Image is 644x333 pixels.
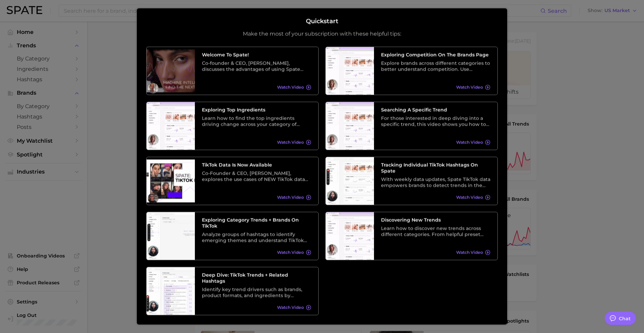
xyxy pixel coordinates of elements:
[146,156,319,205] a: TikTok data is now availableCo-Founder & CEO, [PERSON_NAME], explores the use cases of NEW TikTok...
[456,195,483,200] span: Watch Video
[302,324,342,331] button: Skip for now
[456,140,483,145] span: Watch Video
[381,115,490,127] div: For those interested in deep diving into a specific trend, this video shows you how to search tre...
[202,60,311,72] div: Co-founder & CEO, [PERSON_NAME], discusses the advantages of using Spate data as well as its vari...
[202,51,311,57] h3: Welcome to Spate!
[202,217,311,229] h3: Exploring Category Trends + Brands on TikTok
[325,101,498,150] a: Searching A Specific TrendFor those interested in deep diving into a specific trend, this video s...
[381,51,490,57] h3: Exploring Competition on the Brands Page
[277,85,304,90] span: Watch Video
[146,267,319,315] a: Deep Dive: TikTok Trends + Related HashtagsIdentify key trend drivers such as brands, product for...
[381,176,490,188] div: With weekly data updates, Spate TikTok data empowers brands to detect trends in the earliest stag...
[381,161,490,174] h3: Tracking Individual TikTok Hashtags on Spate
[202,286,311,298] div: Identify key trend drivers such as brands, product formats, and ingredients by leveraging a categ...
[277,195,304,200] span: Watch Video
[456,250,483,255] span: Watch Video
[202,272,311,284] h3: Deep Dive: TikTok Trends + Related Hashtags
[277,250,304,255] span: Watch Video
[202,170,311,182] div: Co-Founder & CEO, [PERSON_NAME], explores the use cases of NEW TikTok data and its relationship w...
[325,46,498,95] a: Exploring Competition on the Brands PageExplore brands across different categories to better unde...
[325,156,498,205] a: Tracking Individual TikTok Hashtags on SpateWith weekly data updates, Spate TikTok data empowers ...
[456,85,483,90] span: Watch Video
[277,305,304,310] span: Watch Video
[381,60,490,72] div: Explore brands across different categories to better understand competition. Use different preset...
[325,211,498,260] a: Discovering New TrendsLearn how to discover new trends across different categories. From helpful ...
[381,225,490,237] div: Learn how to discover new trends across different categories. From helpful preset filters to diff...
[381,106,490,112] h3: Searching A Specific Trend
[202,106,311,112] h3: Exploring Top Ingredients
[306,18,338,25] h2: Quickstart
[146,46,319,95] a: Welcome to Spate!Co-founder & CEO, [PERSON_NAME], discusses the advantages of using Spate data as...
[146,101,319,150] a: Exploring Top IngredientsLearn how to find the top ingredients driving change across your categor...
[202,115,311,127] div: Learn how to find the top ingredients driving change across your category of choice. From broad c...
[277,140,304,145] span: Watch Video
[243,30,401,37] p: Make the most of your subscription with these helpful tips:
[381,217,490,223] h3: Discovering New Trends
[146,211,319,260] a: Exploring Category Trends + Brands on TikTokAnalyze groups of hashtags to identify emerging theme...
[202,161,311,168] h3: TikTok data is now available
[202,231,311,243] div: Analyze groups of hashtags to identify emerging themes and understand TikTok trends at a higher l...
